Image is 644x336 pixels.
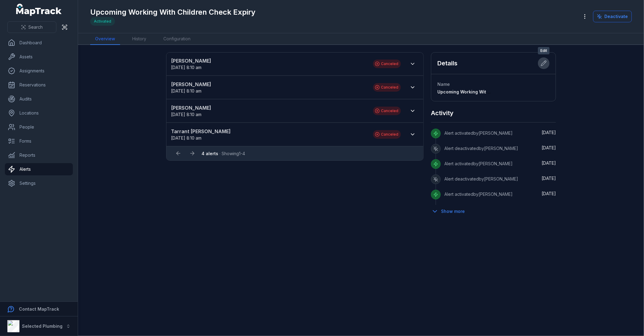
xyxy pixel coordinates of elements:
[542,191,556,196] time: 8/18/2025, 2:46:52 PM
[5,51,73,63] a: Assets
[171,112,202,117] time: 8/28/2025, 8:10:00 AM
[444,146,518,151] span: Alert deactivated by [PERSON_NAME]
[171,128,367,135] strong: Tarrant [PERSON_NAME]
[90,17,115,26] div: Activated
[5,37,73,49] a: Dashboard
[5,107,73,119] a: Locations
[373,107,401,115] div: Canceled
[171,112,202,117] span: [DATE] 8:10 am
[542,160,556,166] span: [DATE]
[542,191,556,196] span: [DATE]
[5,177,73,189] a: Settings
[444,161,513,166] span: Alert activated by [PERSON_NAME]
[373,130,401,139] div: Canceled
[171,65,202,70] time: 8/28/2025, 8:10:00 AM
[171,104,367,118] a: [PERSON_NAME][DATE] 8:10 am
[171,128,367,141] a: Tarrant [PERSON_NAME][DATE] 8:10 am
[431,109,454,117] h2: Activity
[16,4,62,16] a: MapTrack
[127,33,151,45] a: History
[538,47,550,54] span: Edit
[373,60,401,68] div: Canceled
[202,151,219,156] strong: 4 alerts
[542,160,556,166] time: 8/21/2025, 8:07:00 AM
[171,81,367,94] a: [PERSON_NAME][DATE] 8:10 am
[542,176,556,181] time: 8/21/2025, 8:05:52 AM
[542,130,556,135] time: 8/21/2025, 8:16:06 AM
[444,130,513,136] span: Alert activated by [PERSON_NAME]
[5,121,73,133] a: People
[593,11,632,22] button: Deactivate
[171,88,202,93] time: 8/28/2025, 8:10:00 AM
[5,93,73,105] a: Audits
[171,135,202,141] time: 8/28/2025, 8:10:00 AM
[437,59,457,68] h2: Details
[171,104,367,111] strong: [PERSON_NAME]
[5,163,73,175] a: Alerts
[444,176,518,181] span: Alert deactivated by [PERSON_NAME]
[542,130,556,135] span: [DATE]
[444,192,513,197] span: Alert activated by [PERSON_NAME]
[22,323,62,329] strong: Selected Plumbing
[542,176,556,181] span: [DATE]
[158,33,195,45] a: Configuration
[437,89,538,94] span: Upcoming Working With Children Check Expiry
[437,82,450,87] span: Name
[171,57,367,71] a: [PERSON_NAME][DATE] 8:10 am
[171,135,202,141] span: [DATE] 8:10 am
[171,65,202,70] span: [DATE] 8:10 am
[542,145,556,150] span: [DATE]
[90,33,120,45] a: Overview
[542,145,556,150] time: 8/21/2025, 8:15:42 AM
[171,81,367,88] strong: [PERSON_NAME]
[28,24,43,30] span: Search
[171,57,367,64] strong: [PERSON_NAME]
[5,79,73,91] a: Reservations
[5,65,73,77] a: Assignments
[5,149,73,161] a: Reports
[202,151,245,156] span: · Showing 1 - 4
[373,83,401,92] div: Canceled
[7,21,56,33] button: Search
[431,205,469,218] button: Show more
[5,135,73,147] a: Forms
[90,7,255,17] h1: Upcoming Working With Children Check Expiry
[19,306,59,312] strong: Contact MapTrack
[171,88,202,93] span: [DATE] 8:10 am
